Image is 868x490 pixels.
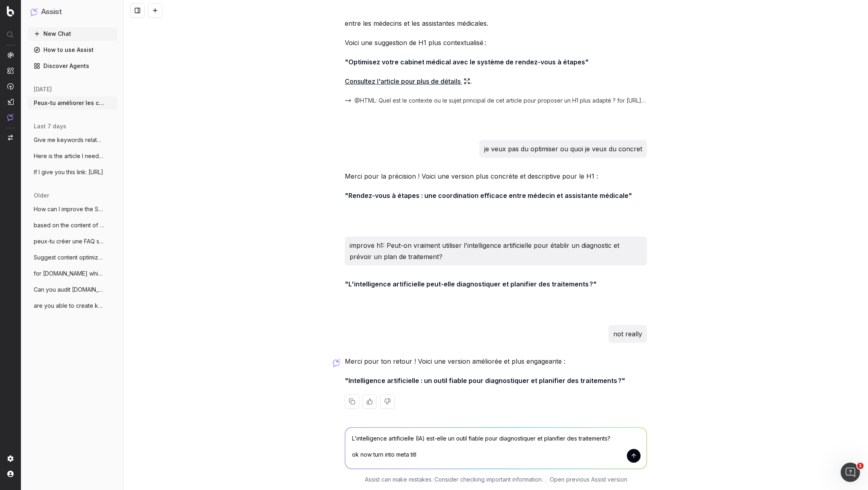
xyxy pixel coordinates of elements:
img: Studio [7,99,14,105]
span: [DATE] [34,85,52,93]
p: Assist can make mistakes. Consider checking important information. [365,476,543,484]
span: are you able to create keywords group fo [34,302,104,310]
button: for [DOMAIN_NAME] which is our B2B [27,267,117,280]
button: peux-tu créer une FAQ sur Gestion des re [27,235,117,248]
img: Assist [31,8,38,16]
img: Botify assist logo [333,359,340,367]
button: Assist [31,6,114,18]
img: Intelligence [7,67,14,74]
span: How can I improve the SEO of this page? [34,205,104,213]
p: not really [613,328,642,340]
span: Suggest content optimization and keyword [34,253,104,261]
p: Merci pour la précision ! Voici une version plus concrète et descriptive pour le H1 : [345,171,647,182]
span: @HTML: Quel est le contexte ou le sujet principal de cet article pour proposer un H1 plus adapté ... [354,97,647,105]
textarea: L'intelligence artificielle (IA) est-elle un outil fiable pour diagnostiquer et planifier des tra... [345,428,647,469]
span: older [34,191,49,200]
button: New Chat [27,27,117,40]
button: How can I improve the SEO of this page? [27,203,117,216]
strong: "Optimisez votre cabinet médical avec le système de rendez-vous à étapes" [345,58,589,66]
button: Suggest content optimization and keyword [27,251,117,264]
img: Botify logo [7,6,14,16]
img: Assist [7,114,14,121]
button: Here is the article I need you to optimi [27,150,117,163]
button: Can you audit [DOMAIN_NAME] in terms of [27,283,117,296]
p: je veux pas du optimiser ou quoi je veux du concret [484,143,642,154]
img: Switch project [8,135,13,140]
p: Merci pour ton retour ! Voici une version améliorée et plus engageante : [345,356,647,367]
img: Analytics [7,52,14,58]
strong: "Rendez-vous à étapes : une coordination efficace entre médecin et assistante médicale" [345,191,632,200]
img: Setting [7,455,14,462]
span: Peux-tu améliorer les contenus que je va [34,99,104,107]
button: Peux-tu améliorer les contenus que je va [27,97,117,109]
a: Open previous Assist version [550,476,627,484]
p: Voici une suggestion de H1 plus contextualisé : [345,37,647,48]
strong: "L'intelligence artificielle peut-elle diagnostiquer et planifier des traitements ?" [345,280,597,288]
a: Consultez l'article pour plus de détails [345,76,470,87]
span: peux-tu créer une FAQ sur Gestion des re [34,237,104,245]
h1: Assist [41,6,62,18]
span: Here is the article I need you to optimi [34,152,104,160]
button: based on the content of this page showca [27,219,117,232]
span: Can you audit [DOMAIN_NAME] in terms of [34,286,104,294]
p: improve h1: Peut-on vraiment utiliser l'intelligence artificielle pour établir un diagnostic et p... [350,240,642,262]
span: based on the content of this page showca [34,221,104,229]
button: are you able to create keywords group fo [27,299,117,312]
strong: "Intelligence artificielle : un outil fiable pour diagnostiquer et planifier des traitements ?" [345,377,625,385]
a: How to use Assist [27,43,117,56]
img: Activation [7,83,14,90]
img: My account [7,471,14,477]
span: for [DOMAIN_NAME] which is our B2B [34,270,104,278]
span: 1 [857,463,864,469]
button: @HTML: Quel est le contexte ou le sujet principal de cet article pour proposer un H1 plus adapté ... [345,97,647,105]
a: Discover Agents [27,60,117,72]
iframe: Intercom live chat [841,463,860,482]
p: . [345,76,647,87]
span: If I give you this link: [URL] [34,168,103,176]
button: If I give you this link: [URL] [27,166,117,179]
span: last 7 days [34,122,66,130]
button: Give me keywords related to moving a med [27,134,117,146]
span: Give me keywords related to moving a med [34,136,104,144]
